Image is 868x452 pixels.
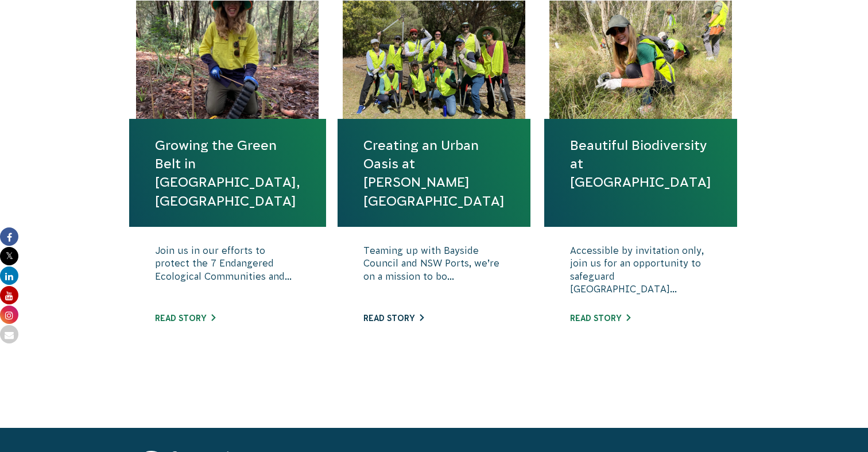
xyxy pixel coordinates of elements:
[363,314,424,323] a: Read story
[155,244,300,302] p: Join us in our efforts to protect the 7 Endangered Ecological Communities and...
[363,136,505,210] a: Creating an Urban Oasis at [PERSON_NAME][GEOGRAPHIC_DATA]
[570,244,711,302] p: Accessible by invitation only, join us for an opportunity to safeguard [GEOGRAPHIC_DATA]...
[570,314,630,323] a: Read story
[155,314,215,323] a: Read story
[570,136,711,192] a: Beautiful Biodiversity at [GEOGRAPHIC_DATA]
[155,136,300,210] a: Growing the Green Belt in [GEOGRAPHIC_DATA], [GEOGRAPHIC_DATA]
[363,244,505,302] p: Teaming up with Bayside Council and NSW Ports, we’re on a mission to bo...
